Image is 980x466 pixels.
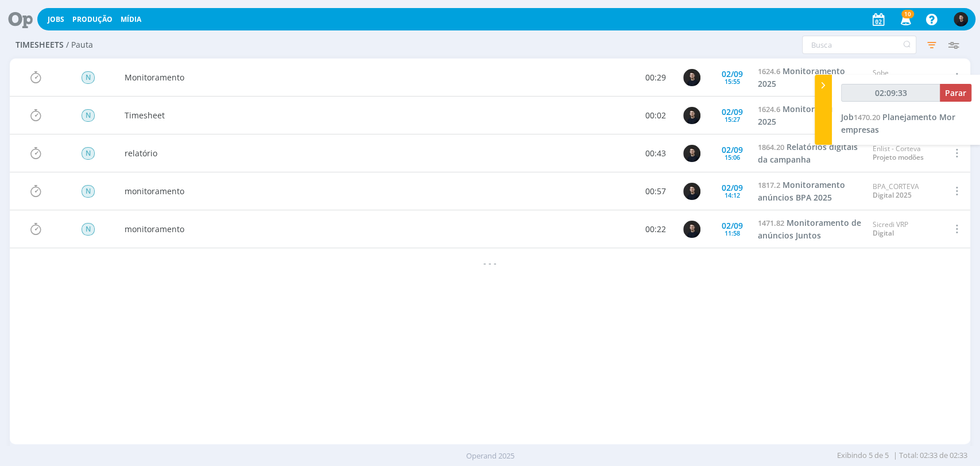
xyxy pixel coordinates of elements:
a: Mídia [121,14,141,24]
a: relatório [125,147,157,159]
a: 1624.6Monitoramento 2025 [758,66,861,90]
button: Jobs [44,15,68,24]
span: N [82,71,95,84]
span: Monitoramento de anúncios Juntos [758,218,861,241]
img: C [683,183,700,200]
div: Sicredi VRP [873,221,908,237]
div: Enlist - Corteva [873,145,924,161]
img: C [954,12,968,26]
div: - - - [10,248,970,277]
span: Monitoramento 2025 [758,104,845,128]
span: Relatórios digitais da campanha [758,142,858,165]
button: Produção [69,15,116,24]
a: Projeto modões [873,152,924,162]
div: 02/09 [721,146,742,154]
div: 11:58 [724,230,739,236]
span: Planejamento Mor empresas [841,111,955,135]
span: 1624.6 [758,67,780,77]
span: 1864.20 [758,143,784,153]
span: Timesheets [16,40,64,50]
button: Parar [940,84,971,102]
span: 1470.20 [854,112,880,122]
a: Job1470.20Planejamento Mor empresas [841,111,955,135]
span: Monitoramento anúncios BPA 2025 [758,180,845,203]
a: 1817.2Monitoramento anúncios BPA 2025 [758,179,861,204]
span: Monitoramento 2025 [758,66,845,90]
div: 15:55 [724,78,739,84]
span: Exibindo 5 de 5 [837,450,889,461]
div: 02/09 [721,222,742,230]
span: / Pauta [66,40,93,50]
a: 00:43 [645,147,666,159]
span: Parar [945,87,966,98]
a: 1471.82Monitoramento de anúncios Juntos [758,217,861,242]
img: C [683,69,700,86]
a: 00:29 [645,71,666,83]
a: Digital 2025 [873,190,912,200]
div: BPA_CORTEVA [873,183,919,199]
button: Mídia [117,15,145,24]
input: Busca [802,36,916,54]
a: 1624.6Monitoramento 2025 [758,103,861,128]
span: 1624.6 [758,105,780,115]
div: 02/09 [721,70,742,78]
a: monitoramento [125,223,184,235]
button: C [953,9,969,29]
img: C [683,107,700,124]
div: 15:06 [724,154,739,160]
a: Jobs [48,14,64,24]
div: 02/09 [721,184,742,192]
span: N [82,223,95,236]
a: 00:22 [645,223,666,235]
a: Monitoramento [125,71,184,83]
a: Produção [72,14,113,24]
span: 1817.2 [758,180,780,191]
span: N [82,147,95,160]
a: Digital [873,228,894,238]
div: Sobe [873,69,898,86]
a: 00:57 [645,185,666,197]
img: C [683,145,700,162]
div: 14:12 [724,192,739,198]
a: 1864.20Relatórios digitais da campanha [758,141,861,166]
span: | Total: 02:33 de 02:33 [837,450,967,461]
span: 1471.82 [758,218,784,229]
img: C [683,221,700,238]
button: 10 [893,9,916,30]
a: 00:02 [645,109,666,121]
a: Timesheet [125,109,165,121]
span: N [82,185,95,198]
a: monitoramento [125,185,184,197]
div: 15:27 [724,116,739,122]
span: N [82,109,95,122]
div: 02/09 [721,108,742,116]
span: 10 [901,10,914,18]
